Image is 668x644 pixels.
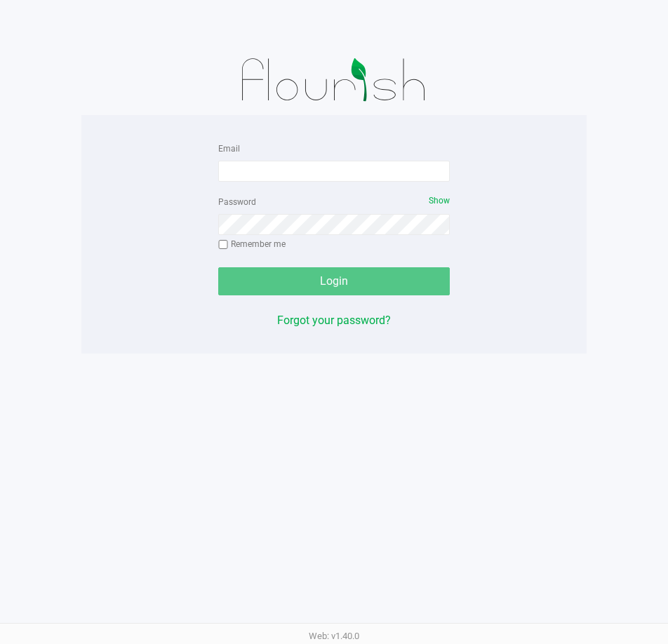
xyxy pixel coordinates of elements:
[309,631,359,641] span: Web: v1.40.0
[429,196,450,206] span: Show
[277,312,391,329] button: Forgot your password?
[218,196,256,208] label: Password
[218,142,240,155] label: Email
[218,240,228,250] input: Remember me
[218,238,286,250] label: Remember me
